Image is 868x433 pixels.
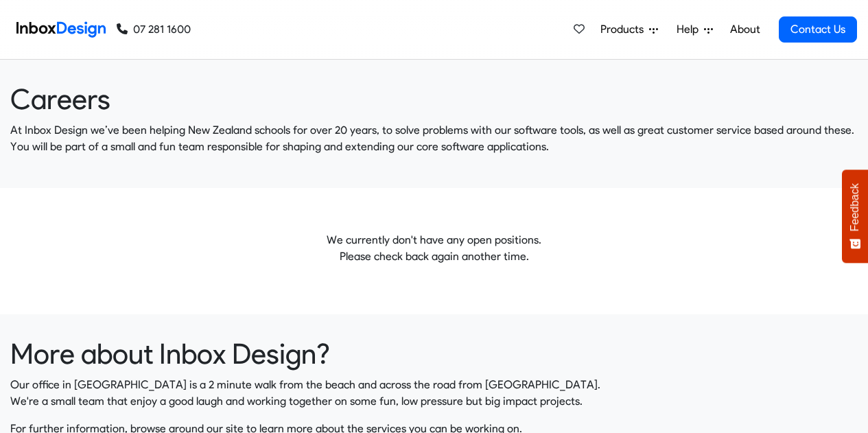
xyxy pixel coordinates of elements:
[842,169,868,263] button: Feedback - Show survey
[595,16,664,43] a: Products
[10,82,858,117] heading: Careers
[779,16,857,43] a: Contact Us
[849,183,861,231] span: Feedback
[600,21,649,38] span: Products
[117,21,191,38] a: 07 281 1600
[10,377,858,410] p: Our office in [GEOGRAPHIC_DATA] is a 2 minute walk from the beach and across the road from [GEOGR...
[10,122,858,155] p: At Inbox Design we’ve been helping New Zealand schools for over 20 years, to solve problems with ...
[10,232,858,265] p: We currently don't have any open positions. Please check back again another time.
[726,16,764,43] a: About
[677,21,704,38] span: Help
[10,336,858,371] heading: More about Inbox Design?
[671,16,718,43] a: Help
